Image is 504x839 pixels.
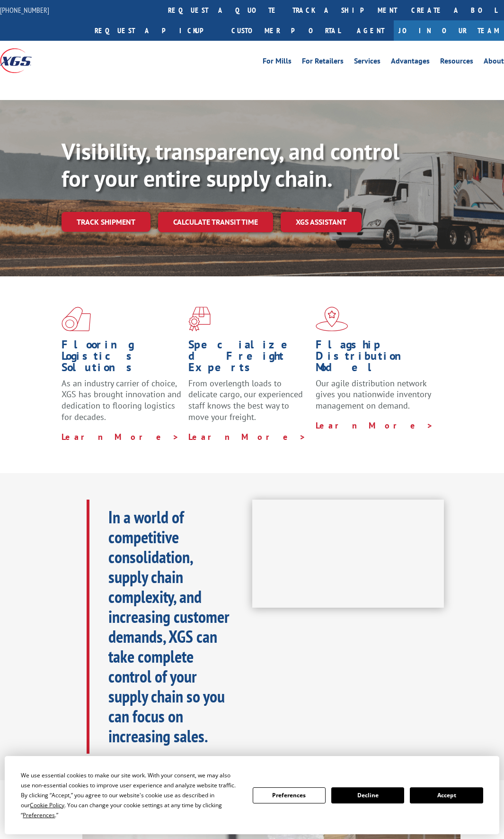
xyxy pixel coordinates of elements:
iframe: XGS Logistics Solutions [252,500,444,608]
img: xgs-icon-total-supply-chain-intelligence-red [62,307,91,331]
a: Request a pickup [88,20,224,41]
a: Learn More > [62,431,179,442]
h1: Flagship Distribution Model [316,339,435,378]
button: Accept [410,787,483,803]
a: Services [354,57,380,68]
a: About [484,57,504,68]
div: Cookie Consent Prompt [5,756,499,834]
b: In a world of competitive consolidation, supply chain complexity, and increasing customer demands... [108,506,230,747]
a: Resources [440,57,473,68]
a: Customer Portal [224,20,347,41]
p: From overlength loads to delicate cargo, our experienced staff knows the best way to move your fr... [188,378,308,431]
a: Calculate transit time [158,212,273,232]
a: XGS ASSISTANT [281,212,362,232]
h1: Flooring Logistics Solutions [62,339,181,378]
h1: Specialized Freight Experts [188,339,308,378]
a: Track shipment [62,212,150,232]
button: Decline [331,787,404,803]
img: xgs-icon-flagship-distribution-model-red [316,307,348,331]
button: Preferences [253,787,326,803]
a: Agent [347,20,394,41]
a: Join Our Team [394,20,504,41]
img: xgs-icon-focused-on-flooring-red [188,307,211,331]
a: For Mills [263,57,292,68]
a: Advantages [391,57,430,68]
span: Preferences [23,811,55,819]
a: Learn More > [188,431,306,442]
span: As an industry carrier of choice, XGS has brought innovation and dedication to flooring logistics... [62,378,181,422]
span: Cookie Policy [30,801,64,809]
b: Visibility, transparency, and control for your entire supply chain. [62,137,399,193]
a: For Retailers [302,57,344,68]
span: Our agile distribution network gives you nationwide inventory management on demand. [316,378,431,411]
div: We use essential cookies to make our site work. With your consent, we may also use non-essential ... [21,770,241,820]
a: Learn More > [316,420,433,431]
